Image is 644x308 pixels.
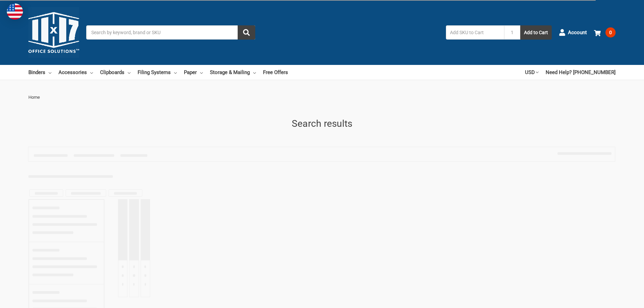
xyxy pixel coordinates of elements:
[28,7,79,58] img: 11x17.com
[568,29,587,37] span: Account
[28,117,616,131] h1: Search results
[559,24,587,41] a: Account
[58,65,93,80] a: Accessories
[594,24,616,41] a: 0
[86,25,255,40] input: Search by keyword, brand or SKU
[546,65,616,80] a: Need Help? [PHONE_NUMBER]
[138,65,177,80] a: Filing Systems
[28,95,40,100] span: Home
[263,65,288,80] a: Free Offers
[520,25,552,40] button: Add to Cart
[605,27,616,38] span: 0
[210,65,256,80] a: Storage & Mailing
[525,65,539,80] a: USD
[7,3,23,20] img: duty and tax information for United States
[446,25,504,40] input: Add SKU to Cart
[100,65,130,80] a: Clipboards
[184,65,203,80] a: Paper
[28,65,51,80] a: Binders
